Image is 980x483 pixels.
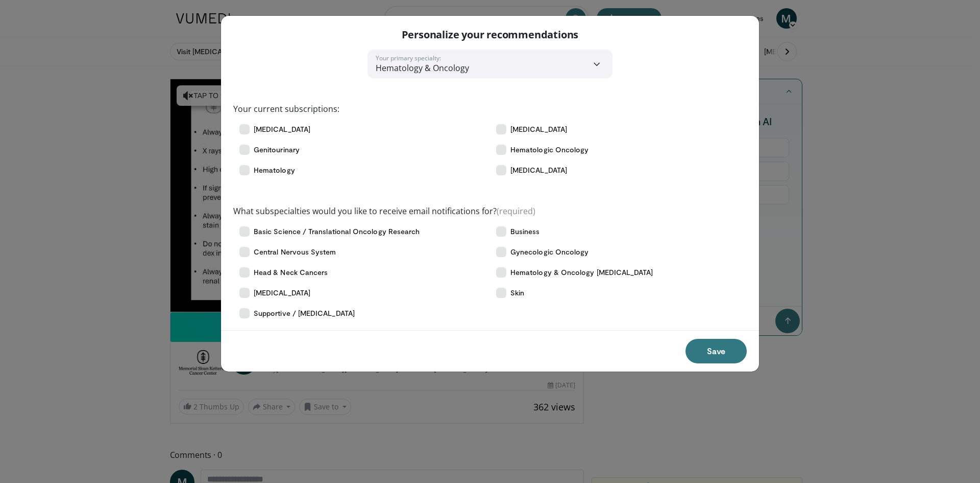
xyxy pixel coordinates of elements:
p: Personalize your recommendations [402,28,579,41]
span: Hematology & Oncology [MEDICAL_DATA] [510,267,653,278]
span: [MEDICAL_DATA] [510,124,567,134]
span: Head & Neck Cancers [254,267,328,278]
span: Supportive / [MEDICAL_DATA] [254,308,355,318]
span: Hematologic Oncology [510,145,589,155]
span: [MEDICAL_DATA] [510,165,567,175]
span: Business [510,226,540,237]
span: Basic Science / Translational Oncology Research [254,226,420,237]
button: Save [685,339,747,363]
label: Your current subscriptions: [233,103,339,115]
span: (required) [497,205,535,217]
span: Central Nervous System [254,247,336,257]
span: Genitourinary [254,145,300,155]
span: Hematology [254,165,295,175]
span: [MEDICAL_DATA] [254,288,310,298]
span: [MEDICAL_DATA] [254,124,310,134]
span: Gynecologic Oncology [510,247,589,257]
span: Skin [510,288,524,298]
label: What subspecialties would you like to receive email notifications for? [233,205,535,217]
